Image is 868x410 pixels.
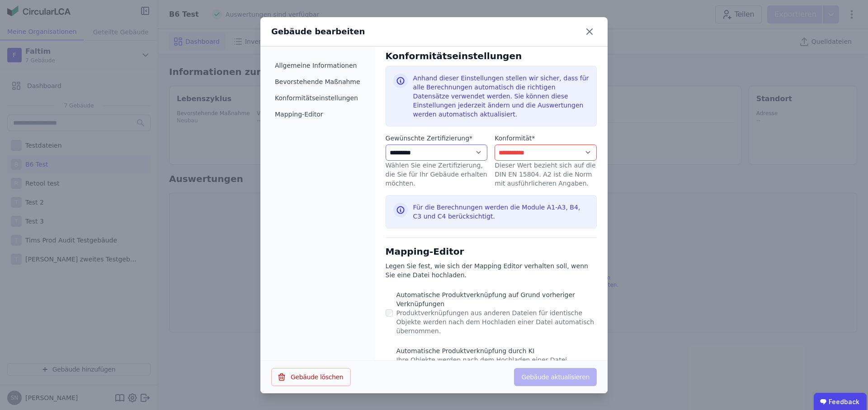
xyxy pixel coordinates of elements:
[495,134,597,143] label: audits.requiredField
[386,42,597,62] div: Konformitätseinstellungen
[413,203,589,221] div: Für die Berechnungen werden die Module A1-A3, B4, C3 und C4 berücksichtigt.
[396,290,597,308] div: Automatische Produktverknüpfung auf Grund vorheriger Verknüpfungen
[271,57,364,74] li: Allgemeine Informationen
[386,134,488,143] label: audits.requiredField
[386,238,597,258] div: Mapping-Editor
[396,355,597,382] div: Ihre Objekte werden nach dem Hochladen einer Datei automatisch mit Hilfe einer KI mit Bauprodukte...
[396,346,597,355] div: Automatische Produktverknüpfung durch KI
[396,308,597,335] div: Produktverknüpfungen aus anderen Dateien für identische Objekte werden nach dem Hochladen einer D...
[386,161,488,188] div: Wählen Sie eine Zertifizierung, die Sie für Ihr Gebäude erhalten möchten.
[495,161,597,188] div: Dieser Wert bezieht sich auf die DIN EN 15804. A2 ist die Norm mit ausführlicheren Angaben.
[271,74,364,90] li: Bevorstehende Maßnahme
[271,90,364,106] li: Konformitätseinstellungen
[413,74,589,119] div: Anhand dieser Einstellungen stellen wir sicher, dass für alle Berechnungen automatisch die richti...
[271,25,365,38] div: Gebäude bearbeiten
[386,261,597,280] div: Legen Sie fest, wie sich der Mapping Editor verhalten soll, wenn Sie eine Datei hochladen.
[271,106,364,122] li: Mapping-Editor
